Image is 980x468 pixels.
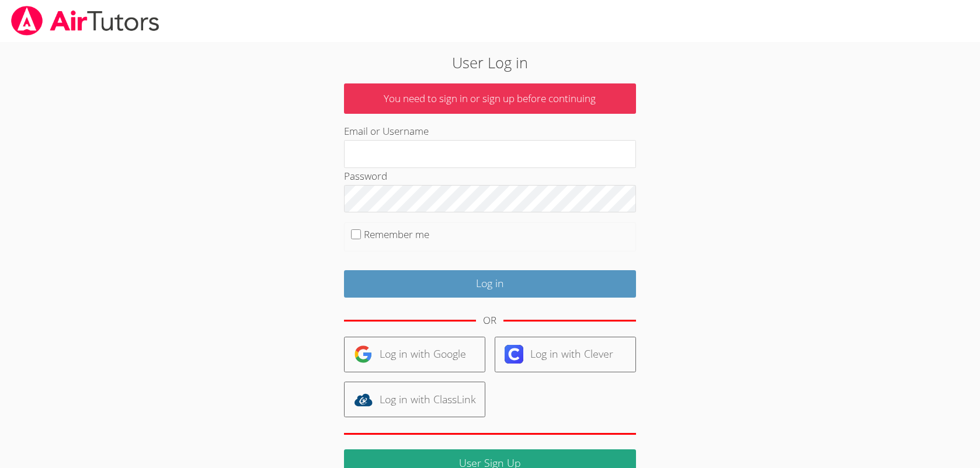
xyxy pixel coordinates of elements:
[354,390,373,409] img: classlink-logo-d6bb404cc1216ec64c9a2012d9dc4662098be43eaf13dc465df04b49fa7ab582.svg
[354,345,373,364] img: google-logo-50288ca7cdecda66e5e0955fdab243c47b7ad437acaf1139b6f446037453330a.svg
[344,382,485,417] a: Log in with ClassLink
[505,345,523,364] img: clever-logo-6eab21bc6e7a338710f1a6ff85c0baf02591cd810cc4098c63d3a4b26e2feb20.svg
[225,51,755,74] h2: User Log in
[344,169,387,183] label: Password
[10,6,161,36] img: airtutors_banner-c4298cdbf04f3fff15de1276eac7730deb9818008684d7c2e4769d2f7ddbe033.png
[364,228,429,241] label: Remember me
[344,83,636,114] p: You need to sign in or sign up before continuing
[344,337,485,372] a: Log in with Google
[495,337,636,372] a: Log in with Clever
[344,270,636,298] input: Log in
[483,312,496,329] div: OR
[344,124,429,138] label: Email or Username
